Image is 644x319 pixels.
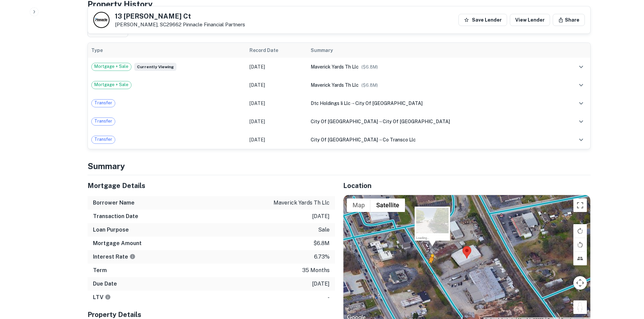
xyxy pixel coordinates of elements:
p: 35 months [302,266,330,274]
h6: Transaction Date [93,212,138,220]
h5: Location [343,181,591,191]
p: maverick yards th llc [273,199,330,207]
h5: Mortgage Details [88,181,335,191]
span: co transco llc [383,137,416,142]
p: [PERSON_NAME], SC29662 [115,22,245,28]
p: - [328,293,330,301]
h6: Mortgage Amount [93,239,142,247]
td: [DATE] [246,112,307,131]
span: city of [GEOGRAPHIC_DATA] [311,119,378,124]
button: expand row [575,134,587,145]
td: [DATE] [246,94,307,112]
span: Transfer [92,100,115,106]
td: [DATE] [246,58,307,76]
span: Mortgage + Sale [92,81,131,88]
h5: 13 [PERSON_NAME] Ct [115,13,245,20]
p: $6.8m [313,239,330,247]
button: expand row [575,98,587,109]
h6: Loan Purpose [93,226,129,234]
span: Currently viewing [134,63,176,71]
th: Summary [307,43,559,58]
td: [DATE] [246,76,307,94]
button: Show street map [347,198,371,212]
h6: Term [93,266,107,274]
h6: Borrower Name [93,199,135,207]
div: → [311,118,555,125]
svg: LTVs displayed on the website are for informational purposes only and may be reported incorrectly... [105,294,111,300]
span: ($ 6.8M ) [361,83,378,88]
th: Type [88,43,246,58]
h6: Interest Rate [93,253,136,261]
button: Save Lender [458,14,507,26]
p: 6.73% [314,253,330,261]
span: city of [GEOGRAPHIC_DATA] [383,119,450,124]
button: Tilt map [573,252,587,265]
button: Share [553,14,585,26]
p: sale [318,226,330,234]
span: dtc holdings ii llc [311,101,351,106]
svg: The interest rates displayed on the website are for informational purposes only and may be report... [129,254,136,260]
p: [DATE] [312,280,330,288]
iframe: Chat Widget [610,265,644,297]
h6: Due Date [93,280,117,288]
button: Map camera controls [573,276,587,290]
td: [DATE] [246,131,307,149]
button: Toggle fullscreen view [573,198,587,212]
span: maverick yards th llc [311,64,359,70]
button: Rotate map clockwise [573,224,587,238]
div: Loading... [416,236,449,240]
button: expand row [575,116,587,127]
span: Transfer [92,118,115,125]
th: Record Date [246,43,307,58]
button: Show satellite imagery [371,198,405,212]
button: expand row [575,79,587,91]
span: Transfer [92,136,115,143]
div: → [311,100,555,107]
button: Drag Pegman onto the map to open Street View [573,300,587,314]
span: city of [GEOGRAPHIC_DATA] [311,137,378,142]
span: Mortgage + Sale [92,63,131,70]
a: View Lender [510,14,550,26]
h6: LTV [93,293,111,301]
h4: Summary [88,160,591,172]
button: expand row [575,61,587,73]
span: ($ 6.8M ) [361,64,378,70]
p: [DATE] [312,212,330,220]
span: maverick yards th llc [311,82,359,88]
span: city of [GEOGRAPHIC_DATA] [355,101,423,106]
a: Pinnacle Financial Partners [183,22,245,27]
div: → [311,136,555,143]
button: Rotate map counterclockwise [573,238,587,251]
